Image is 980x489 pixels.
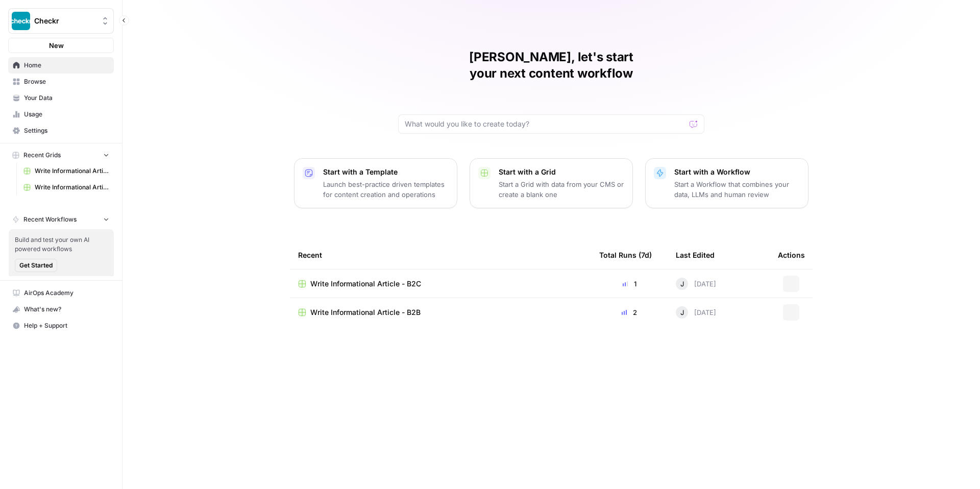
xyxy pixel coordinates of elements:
[8,38,114,53] button: New
[19,163,114,179] a: Write Informational Article - B2B
[9,302,113,317] div: What's new?
[470,158,633,208] button: Start with a GridStart a Grid with data from your CMS or create a blank one
[676,306,716,319] div: [DATE]
[599,307,659,317] div: 2
[8,212,114,227] button: Recent Workflows
[599,279,659,289] div: 1
[310,279,421,289] span: Write Informational Article - B2C
[24,126,109,135] span: Settings
[323,179,449,200] p: Launch best-practice driven templates for content creation and operations
[405,119,685,129] input: What would you like to create today?
[34,16,96,26] span: Checkr
[778,241,805,269] div: Actions
[674,179,800,200] p: Start a Workflow that combines your data, LLMs and human review
[680,279,684,289] span: J
[24,77,109,86] span: Browse
[15,259,57,272] button: Get Started
[8,317,114,334] button: Help + Support
[499,167,624,177] p: Start with a Grid
[12,12,30,30] img: Checkr Logo
[674,167,800,177] p: Start with a Workflow
[398,49,704,82] h1: [PERSON_NAME], let's start your next content workflow
[15,235,108,254] span: Build and test your own AI powered workflows
[35,183,109,192] span: Write Informational Article - B2C
[8,301,114,317] button: What's new?
[645,158,808,208] button: Start with a WorkflowStart a Workflow that combines your data, LLMs and human review
[310,307,421,317] span: Write Informational Article - B2B
[676,278,716,290] div: [DATE]
[8,285,114,301] a: AirOps Academy
[8,148,114,163] button: Recent Grids
[24,61,109,70] span: Home
[8,90,114,106] a: Your Data
[8,123,114,139] a: Settings
[298,241,583,269] div: Recent
[23,151,61,160] span: Recent Grids
[19,179,114,195] a: Write Informational Article - B2C
[323,167,449,177] p: Start with a Template
[298,279,583,289] a: Write Informational Article - B2C
[23,215,77,224] span: Recent Workflows
[680,307,684,317] span: J
[298,307,583,317] a: Write Informational Article - B2B
[8,106,114,123] a: Usage
[676,241,715,269] div: Last Edited
[599,241,652,269] div: Total Runs (7d)
[24,321,109,330] span: Help + Support
[24,288,109,298] span: AirOps Academy
[8,8,114,34] button: Workspace: Checkr
[35,166,109,176] span: Write Informational Article - B2B
[24,93,109,103] span: Your Data
[294,158,457,208] button: Start with a TemplateLaunch best-practice driven templates for content creation and operations
[8,57,114,74] a: Home
[24,110,109,119] span: Usage
[8,74,114,90] a: Browse
[49,40,64,51] span: New
[499,179,624,200] p: Start a Grid with data from your CMS or create a blank one
[19,261,53,270] span: Get Started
